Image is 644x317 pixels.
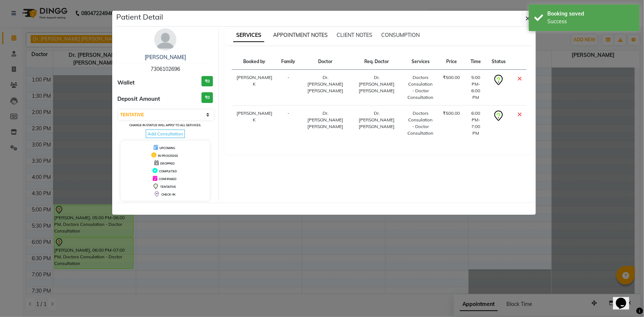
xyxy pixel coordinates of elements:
span: Dr. [PERSON_NAME] [PERSON_NAME] [359,110,395,129]
h5: Patient Detail [117,11,163,23]
span: APPOINTMENT NOTES [273,32,328,38]
div: ₹500.00 [443,74,460,81]
th: Time [464,54,487,70]
span: CLIENT NOTES [337,32,372,38]
th: Req. Doctor [351,54,403,70]
div: Doctors Consulation - Doctor Consultation [407,74,434,101]
span: Add Consultation [146,130,185,138]
div: Doctors Consulation - Doctor Consultation [407,110,434,137]
td: 6:00 PM-7:00 PM [464,106,487,141]
span: TENTATIVE [160,185,176,189]
span: CONFIRMED [159,177,176,181]
div: Booking saved [547,10,634,18]
td: 5:00 PM-6:00 PM [464,70,487,106]
span: SERVICES [233,29,264,42]
span: Dr. [PERSON_NAME] [PERSON_NAME] [308,75,344,93]
span: UPCOMING [159,146,175,150]
td: [PERSON_NAME] K [232,70,277,106]
td: - [277,106,300,141]
th: Doctor [300,54,351,70]
th: Booked by [232,54,277,70]
span: IN PROGRESS [158,154,178,158]
span: 7306102696 [151,66,180,72]
a: [PERSON_NAME] [145,54,186,61]
h3: ₹0 [202,76,213,87]
th: Price [438,54,464,70]
th: Status [487,54,510,70]
span: COMPLETED [159,169,177,173]
small: Change in status will apply to all services. [129,123,201,127]
span: DROPPED [160,162,175,165]
span: Deposit Amount [118,95,161,103]
td: [PERSON_NAME] K [232,106,277,141]
img: avatar [154,28,176,51]
div: ₹500.00 [443,110,460,117]
span: CONSUMPTION [381,32,420,38]
span: CHECK-IN [161,193,175,196]
th: Services [402,54,438,70]
div: Success [547,18,634,25]
h3: ₹0 [202,92,213,103]
th: Family [277,54,300,70]
td: - [277,70,300,106]
span: Dr. [PERSON_NAME] [PERSON_NAME] [308,110,344,129]
span: Wallet [118,79,135,87]
span: Dr. [PERSON_NAME] [PERSON_NAME] [359,75,395,93]
iframe: chat widget [613,287,637,310]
